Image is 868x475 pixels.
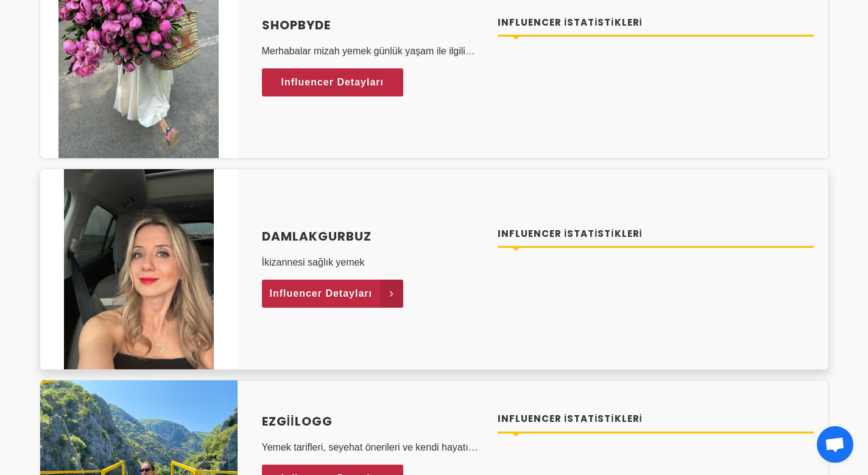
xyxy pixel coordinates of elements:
a: shopbyde [262,16,484,34]
p: İkizannesi sağlık yemek [262,255,484,270]
h4: Influencer İstatistikleri [498,16,814,30]
a: damlakgurbuz [262,227,484,245]
a: Ezgiilogg [262,412,484,430]
p: Yemek tarifleri, seyehat önerileri ve kendi hayatımı paylaştığım bir sayfam var💖 [262,440,484,455]
h4: Influencer İstatistikleri [498,227,814,241]
span: Influencer Detayları [281,73,384,92]
a: Influencer Detayları [262,280,404,308]
a: Açık sohbet [817,426,853,463]
a: Influencer Detayları [262,68,404,96]
p: Merhabalar mizah yemek günlük yaşam ile ilgili içerikler üretiyorum. Platformunuzda yer almaktan ... [262,44,484,59]
span: Influencer Detayları [270,285,373,303]
h4: Influencer İstatistikleri [498,412,814,426]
